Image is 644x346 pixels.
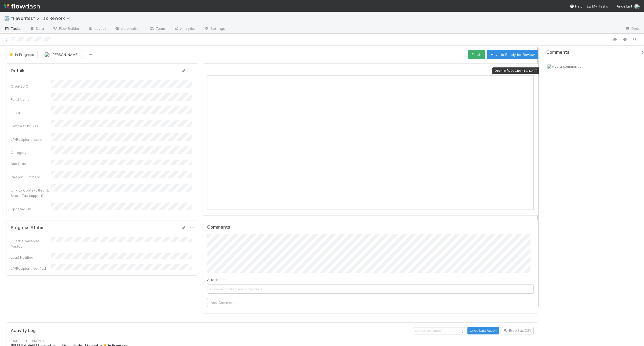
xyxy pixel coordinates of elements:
div: Due Date [11,161,51,166]
img: logo-inverted-e16ddd16eac7371096b0.svg [4,2,40,11]
button: Export as CSV [500,327,534,334]
div: Reason Summary [11,174,51,180]
h5: Progress Status [11,225,45,230]
button: In Progress [6,50,38,59]
span: 🔄 [4,16,10,20]
div: Created On [11,84,51,89]
h5: Details [11,68,25,74]
span: [PERSON_NAME] [51,52,78,57]
a: My Tasks [587,3,608,9]
img: avatar_04ed6c9e-3b93-401c-8c3a-8fad1b1fc72c.png [547,64,552,69]
button: Finish [468,50,485,59]
span: *Favorites* > Tax Rework [11,16,73,21]
div: Fund Name [11,97,51,102]
a: Docs [621,25,644,33]
div: LP/Recipient Notified [11,266,51,271]
div: Link to Context (Front, Slack, Tax Support) [11,188,51,198]
span: In Progress [9,52,34,57]
div: Lead Notified [11,255,51,260]
img: avatar_04ed6c9e-3b93-401c-8c3a-8fad1b1fc72c.png [634,4,640,9]
span: Tasks [4,26,21,31]
img: avatar_d45d11ee-0024-4901-936f-9df0a9cc3b4e.png [44,52,50,57]
div: LLC ID [11,110,51,116]
label: Attach files: [207,277,227,282]
div: LP/Recipient Name [11,137,51,142]
button: [PERSON_NAME] [40,50,82,59]
div: Updated On [11,206,51,212]
a: Settings [200,25,229,33]
div: Help [570,3,583,9]
span: My Tasks [587,4,608,8]
span: Comments [546,50,569,55]
div: K-1s/Deliverables Posted [11,238,51,249]
span: AngelList [617,4,632,8]
button: Undo Last Action [467,327,499,334]
span: Flow Builder [53,26,79,31]
a: Analytics [169,25,200,33]
span: Add a comment... [552,64,581,69]
a: Data [25,25,48,33]
a: Layout [84,25,110,33]
h5: Activity Log [11,328,412,333]
a: Flow Builder [48,25,84,33]
span: Choose or drag and drop file(s) [207,285,533,293]
h5: Comments [207,225,534,230]
button: Add Comment [207,298,238,307]
input: Search activities... [413,327,466,334]
div: Tax Year (20XX) [11,123,51,129]
a: Automation [110,25,145,33]
a: Edit [181,226,194,230]
div: [DATE] 1:41:53 PM MST [11,339,539,343]
div: Category [11,150,51,155]
button: Move to Ready for Review [487,50,538,59]
a: Team [145,25,169,33]
a: Edit [181,69,194,73]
